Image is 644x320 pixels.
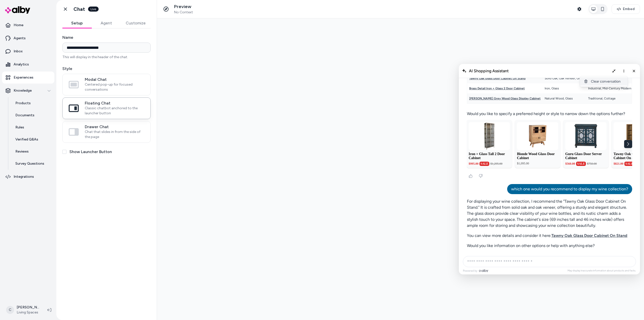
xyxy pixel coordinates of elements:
[10,158,54,170] a: Survey Questions
[85,129,144,139] span: Chat that slides in from the side of the page
[121,18,151,28] button: Customize
[174,4,193,10] p: Preview
[62,18,92,28] button: Setup
[2,32,54,44] a: Agents
[2,19,54,31] a: Home
[85,82,144,92] span: Centered pop-up for focused conversations
[14,62,29,67] p: Analytics
[623,7,635,12] span: Embed
[15,161,44,166] p: Survey Questions
[92,18,121,28] button: Agent
[88,7,99,12] div: Live
[17,310,39,315] span: Living Spaces
[2,45,54,57] a: Inbox
[2,58,54,70] a: Analytics
[62,66,151,72] label: Style
[14,75,33,80] p: Experiences
[15,149,29,154] p: Reviews
[174,10,193,15] span: No Context
[3,302,43,318] button: C[PERSON_NAME]Living Spaces
[15,101,31,106] p: Products
[73,6,85,12] h1: Chat
[14,49,23,54] p: Inbox
[10,133,54,146] a: Verified Q&As
[14,23,23,28] p: Home
[10,97,54,109] a: Products
[85,124,144,129] span: Drawer Chat
[69,149,112,155] label: Show Launcher Button
[15,137,38,142] p: Verified Q&As
[10,146,54,158] a: Reviews
[14,36,26,41] p: Agents
[15,125,24,130] p: Rules
[62,55,151,60] p: This will display in the header of the chat.
[85,77,144,82] span: Modal Chat
[15,113,34,118] p: Documents
[85,106,144,116] span: Classic chatbot anchored to the launcher button
[17,305,39,310] p: [PERSON_NAME]
[14,174,34,179] p: Integrations
[5,6,30,14] img: alby Logo
[2,85,54,97] button: Knowledge
[2,72,54,84] a: Experiences
[85,101,144,106] span: Floating Chat
[10,121,54,133] a: Rules
[62,34,151,41] label: Name
[6,306,14,314] span: C
[612,4,640,14] button: Embed
[10,109,54,121] a: Documents
[2,171,54,183] a: Integrations
[14,88,32,93] p: Knowledge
